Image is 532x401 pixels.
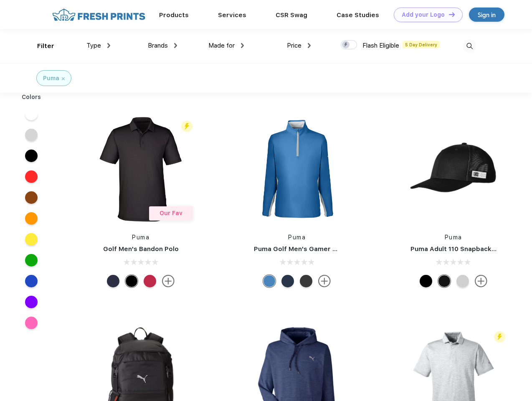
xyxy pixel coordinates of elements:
span: Price [287,42,301,49]
img: flash_active_toggle.svg [181,121,193,132]
span: Made for [208,42,235,49]
div: Navy Blazer [281,275,294,287]
img: dropdown.png [174,43,177,48]
img: more.svg [475,275,487,287]
div: Bright Cobalt [263,275,276,287]
a: Services [218,11,246,19]
img: dropdown.png [107,43,110,48]
a: Golf Men's Bandon Polo [103,245,179,253]
img: func=resize&h=266 [241,114,352,225]
img: func=resize&h=266 [398,114,509,225]
div: Puma Black [125,275,138,287]
div: Sign in [478,10,496,20]
a: Puma [288,234,306,241]
div: Pma Blk with Pma Blk [438,275,451,287]
div: Colors [15,93,48,102]
span: Type [86,42,101,49]
div: Puma Black [300,275,312,287]
img: flash_active_toggle.svg [494,331,505,343]
span: Our Fav [160,210,182,216]
img: DT [449,12,455,17]
a: Puma [132,234,149,241]
img: more.svg [318,275,331,287]
div: Ski Patrol [144,275,156,287]
a: Sign in [469,8,504,22]
img: more.svg [162,275,175,287]
a: Products [159,11,189,19]
img: desktop_search.svg [463,39,476,53]
span: 5 Day Delivery [403,41,440,48]
img: filter_cancel.svg [62,77,65,80]
div: Filter [37,41,54,51]
img: dropdown.png [241,43,244,48]
div: Add your Logo [402,11,445,18]
img: fo%20logo%202.webp [50,8,148,22]
div: Puma [43,74,59,83]
div: Pma Blk Pma Blk [420,275,432,287]
a: CSR Swag [276,11,307,19]
img: func=resize&h=266 [85,114,196,225]
div: Quarry Brt Whit [456,275,469,287]
span: Flash Eligible [362,42,399,49]
a: Puma Golf Men's Gamer Golf Quarter-Zip [254,245,386,253]
span: Brands [148,42,168,49]
div: Navy Blazer [107,275,119,287]
a: Puma [445,234,462,241]
img: dropdown.png [308,43,311,48]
